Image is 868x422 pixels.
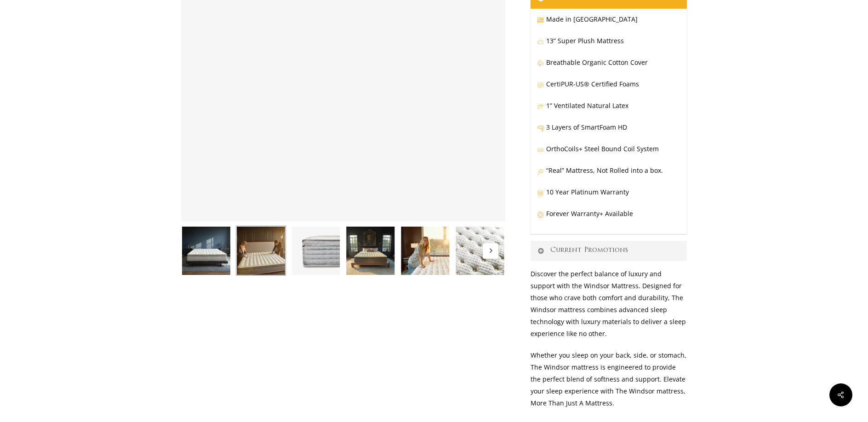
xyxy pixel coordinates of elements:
[537,143,680,165] p: OrthoCoils+ Steel Bound Coil System
[537,35,680,57] p: 13” Super Plush Mattress
[537,186,680,208] p: 10 Year Platinum Warranty
[291,226,341,276] img: Windsor-Side-Profile-HD-Closeup
[537,78,680,100] p: CertiPUR-US® Certified Foams
[537,57,680,78] p: Breathable Organic Cotton Cover
[236,226,286,276] img: Windsor-Condo-Shoot-Joane-and-eric feel the plush pillow top.
[483,243,498,259] button: Next
[531,268,687,349] p: Discover the perfect balance of luxury and support with the Windsor Mattress. Designed for those ...
[537,208,680,229] p: Forever Warranty+ Available
[531,241,687,261] a: Current Promotions
[537,13,680,35] p: Made in [GEOGRAPHIC_DATA]
[537,165,680,186] p: “Real” Mattress, Not Rolled into a box.
[345,226,395,276] img: Windsor In NH Manor
[531,349,687,419] p: Whether you sleep on your back, side, or stomach, The Windsor mattress is engineered to provide t...
[537,100,680,121] p: 1” Ventilated Natural Latex
[537,121,680,143] p: 3 Layers of SmartFoam HD
[181,226,231,276] img: Windsor In Studio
